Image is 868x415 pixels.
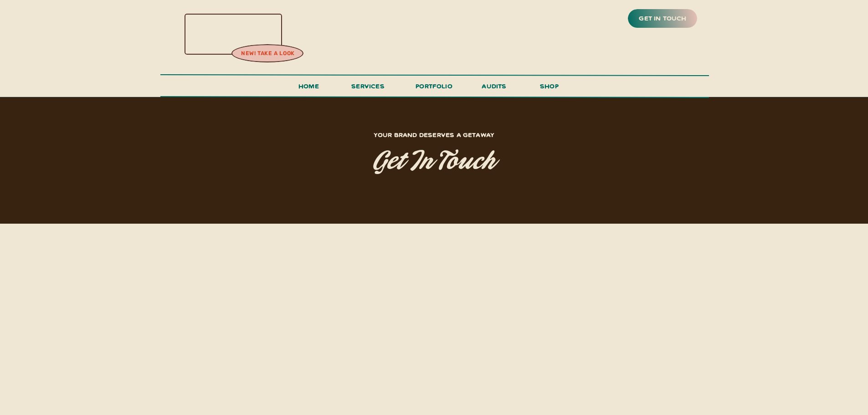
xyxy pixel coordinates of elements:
[349,80,387,97] a: services
[351,82,385,90] span: services
[413,80,456,97] a: portfolio
[288,148,580,177] h1: get in touch
[231,49,305,58] a: new! take a look
[528,80,571,96] a: shop
[637,12,688,25] a: get in touch
[295,80,323,97] a: Home
[481,80,508,96] a: audits
[329,129,539,140] h1: Your brand deserves a getaway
